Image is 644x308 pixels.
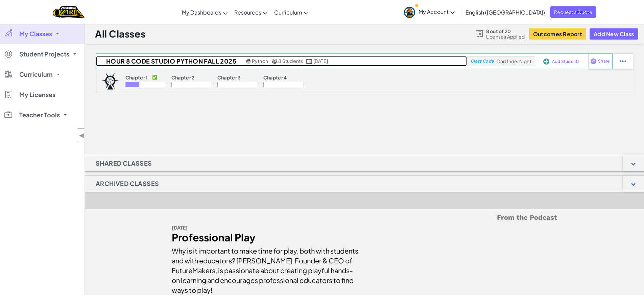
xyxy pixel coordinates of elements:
h1: Shared Classes [85,155,163,172]
span: Python [252,58,268,64]
img: logo [101,73,119,90]
h1: Archived Classes [85,175,169,192]
a: My Dashboards [178,3,231,21]
span: English ([GEOGRAPHIC_DATA]) [466,9,545,16]
span: 8 out of 20 [486,28,525,34]
span: Teacher Tools [19,112,60,118]
span: My Classes [19,31,52,37]
a: Ozaria by CodeCombat logo [53,5,84,19]
span: My Licenses [19,92,55,98]
div: Professional Play [172,233,359,242]
a: Request a Quote [550,6,596,18]
img: avatar [404,7,415,18]
h2: Hour 8 Code Studio Python Fall 2025 [96,56,244,66]
p: Chapter 4 [263,75,287,80]
img: IconStudentEllipsis.svg [620,58,626,64]
img: IconAddStudents.svg [543,58,549,65]
span: My Account [419,8,455,15]
span: [DATE] [313,58,328,64]
a: My Account [401,1,458,23]
img: calendar.svg [306,59,312,64]
a: Curriculum [271,3,312,21]
img: python.png [246,59,251,64]
span: 8 Students [278,58,303,64]
p: Chapter 2 [171,75,195,80]
span: Curriculum [274,9,302,16]
div: [DATE] [172,223,359,233]
span: Class Code [471,59,494,63]
img: Home [53,5,84,19]
span: Add Students [552,60,580,64]
span: Curriculum [19,71,53,77]
a: English ([GEOGRAPHIC_DATA]) [462,3,548,21]
p: ✅ [152,75,157,80]
button: Outcomes Report [529,28,586,40]
span: Resources [234,9,261,16]
img: IconShare_Purple.svg [590,58,597,64]
a: Resources [231,3,271,21]
span: My Dashboards [182,9,221,16]
button: Add New Class [590,28,638,40]
img: MultipleUsers.png [271,59,278,64]
p: Chapter 3 [217,75,241,80]
span: Licenses Applied [486,34,525,39]
h5: From the Podcast [172,212,557,223]
a: Hour 8 Code Studio Python Fall 2025 Python 8 Students [DATE] [96,56,467,66]
span: ◀ [79,131,85,140]
h1: All Classes [95,27,145,40]
span: CarUnderNight [496,58,531,64]
p: Chapter 1 [125,75,148,80]
span: Share [598,59,610,63]
span: Student Projects [19,51,69,57]
div: Why is it important to make time for play, both with students and with educators? [PERSON_NAME], ... [172,242,359,295]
